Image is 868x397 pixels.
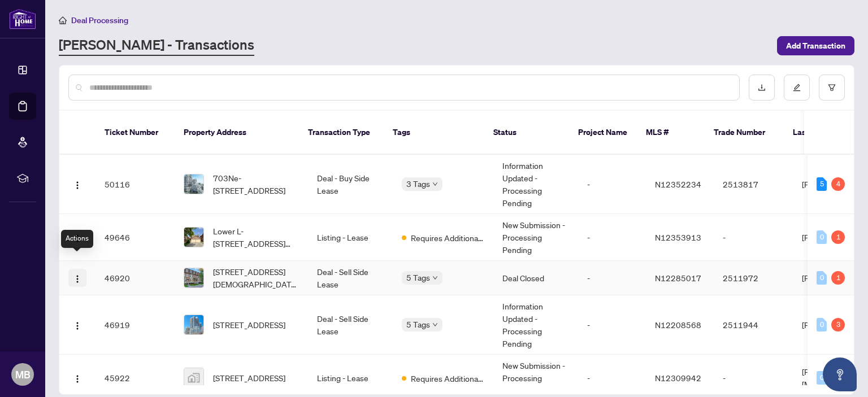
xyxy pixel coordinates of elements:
[831,230,845,244] div: 1
[655,232,701,242] span: N12353913
[578,261,646,295] td: -
[96,261,175,295] td: 46920
[784,75,810,101] button: edit
[68,269,86,287] button: Logo
[831,318,845,331] div: 3
[714,261,793,295] td: 2511972
[68,175,86,193] button: Logo
[828,84,836,91] span: filter
[637,111,705,155] th: MLS #
[68,316,86,334] button: Logo
[714,214,793,261] td: -
[817,371,827,385] div: 0
[749,75,775,101] button: download
[493,155,578,214] td: Information Updated - Processing Pending
[705,111,784,155] th: Trade Number
[786,37,845,55] span: Add Transaction
[817,271,827,285] div: 0
[432,322,438,328] span: down
[831,177,845,191] div: 4
[59,16,67,24] span: home
[578,295,646,355] td: -
[655,373,701,383] span: N12309942
[96,295,175,355] td: 46919
[831,271,845,285] div: 1
[96,214,175,261] td: 49646
[96,111,175,155] th: Ticket Number
[73,374,82,383] img: Logo
[308,214,393,261] td: Listing - Lease
[73,321,82,330] img: Logo
[73,274,82,283] img: Logo
[758,84,766,91] span: download
[493,261,578,295] td: Deal Closed
[823,357,857,391] button: Open asap
[777,36,854,55] button: Add Transaction
[406,177,430,190] span: 3 Tags
[213,265,299,290] span: [STREET_ADDRESS][DEMOGRAPHIC_DATA][PERSON_NAME]
[493,295,578,355] td: Information Updated - Processing Pending
[384,111,484,155] th: Tags
[184,268,203,287] img: thumbnail-img
[68,369,86,387] button: Logo
[655,179,701,189] span: N12352234
[15,367,31,382] span: MB
[61,230,93,248] div: Actions
[299,111,384,155] th: Transaction Type
[411,372,484,385] span: Requires Additional Docs
[569,111,637,155] th: Project Name
[817,177,827,191] div: 5
[308,261,393,295] td: Deal - Sell Side Lease
[714,295,793,355] td: 2511944
[213,319,285,331] span: [STREET_ADDRESS]
[184,315,203,334] img: thumbnail-img
[406,271,430,284] span: 5 Tags
[308,295,393,355] td: Deal - Sell Side Lease
[213,372,285,384] span: [STREET_ADDRESS]
[714,155,793,214] td: 2513817
[184,228,203,247] img: thumbnail-img
[493,214,578,261] td: New Submission - Processing Pending
[432,181,438,187] span: down
[655,273,701,283] span: N12285017
[175,111,299,155] th: Property Address
[655,320,701,330] span: N12208568
[817,318,827,331] div: 0
[578,214,646,261] td: -
[432,275,438,281] span: down
[308,155,393,214] td: Deal - Buy Side Lease
[9,8,36,29] img: logo
[406,318,430,331] span: 5 Tags
[817,230,827,244] div: 0
[793,84,801,91] span: edit
[213,172,299,197] span: 703Ne-[STREET_ADDRESS]
[411,232,484,244] span: Requires Additional Docs
[819,75,845,101] button: filter
[578,155,646,214] td: -
[73,181,82,190] img: Logo
[184,368,203,387] img: thumbnail-img
[71,15,128,25] span: Deal Processing
[96,155,175,214] td: 50116
[484,111,569,155] th: Status
[213,225,299,250] span: Lower L-[STREET_ADDRESS][PERSON_NAME]
[68,228,86,246] button: Logo
[184,174,203,194] img: thumbnail-img
[59,36,254,56] a: [PERSON_NAME] - Transactions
